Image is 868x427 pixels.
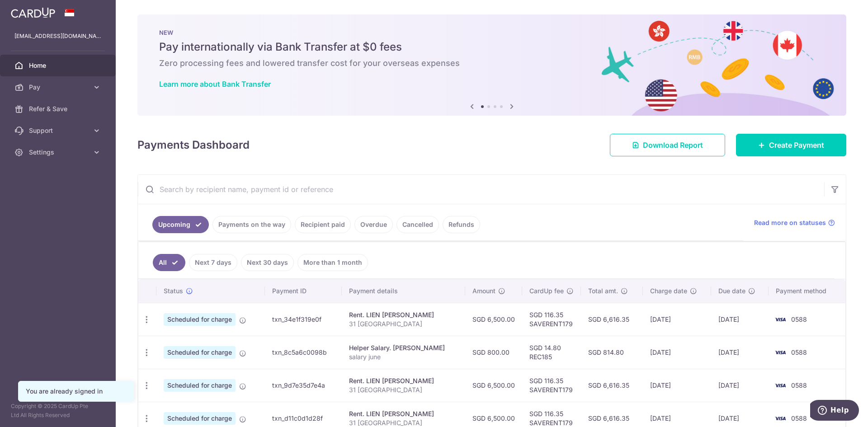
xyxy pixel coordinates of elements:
[754,218,835,227] a: Read more on statuses
[29,104,89,113] span: Refer & Save
[354,216,393,233] a: Overdue
[529,286,564,296] span: CardUp fee
[522,336,581,369] td: SGD 14.80 REC185
[465,369,522,402] td: SGD 6,500.00
[164,412,236,425] span: Scheduled for charge
[153,254,185,271] a: All
[769,279,845,303] th: Payment method
[349,352,458,361] p: salary june
[295,216,351,233] a: Recipient paid
[349,343,458,352] div: Helper Salary. [PERSON_NAME]
[643,140,703,150] span: Download Report
[810,400,859,422] iframe: Opens a widget where you can find more information
[472,286,495,296] span: Amount
[522,303,581,336] td: SGD 116.35 SAVERENT179
[212,216,291,233] a: Payments on the way
[265,336,342,369] td: txn_8c5a6c0098b
[159,40,825,54] h5: Pay internationally via Bank Transfer at $0 fees
[581,303,643,336] td: SGD 6,616.35
[29,83,89,92] span: Pay
[349,310,458,319] div: Rent. LIEN [PERSON_NAME]
[791,381,807,389] span: 0588
[159,58,825,69] h6: Zero processing fees and lowered transfer cost for your overseas expenses
[771,413,789,424] img: Bank Card
[164,313,236,326] span: Scheduled for charge
[11,7,55,18] img: CardUp
[14,32,101,41] p: [EMAIL_ADDRESS][DOMAIN_NAME]
[349,409,458,418] div: Rent. LIEN [PERSON_NAME]
[349,319,458,328] p: 31 [GEOGRAPHIC_DATA]
[349,376,458,385] div: Rent. LIEN [PERSON_NAME]
[643,303,712,336] td: [DATE]
[443,216,480,233] a: Refunds
[650,286,687,296] span: Charge date
[711,303,769,336] td: [DATE]
[265,369,342,402] td: txn_9d7e35d7e4a
[29,61,89,70] span: Home
[718,286,745,296] span: Due date
[164,379,236,392] span: Scheduled for charge
[265,303,342,336] td: txn_34e1f319e0f
[736,134,846,156] a: Create Payment
[754,218,826,227] span: Read more on statuses
[588,286,618,296] span: Total amt.
[581,369,643,402] td: SGD 6,616.35
[189,254,237,271] a: Next 7 days
[265,279,342,303] th: Payment ID
[297,254,368,271] a: More than 1 month
[152,216,209,233] a: Upcoming
[581,336,643,369] td: SGD 814.80
[26,387,126,396] div: You are already signed in
[769,140,824,150] span: Create Payment
[137,137,250,153] h4: Payments Dashboard
[771,314,789,325] img: Bank Card
[137,14,846,116] img: Bank transfer banner
[349,385,458,394] p: 31 [GEOGRAPHIC_DATA]
[522,369,581,402] td: SGD 116.35 SAVERENT179
[396,216,439,233] a: Cancelled
[164,286,183,296] span: Status
[138,175,824,204] input: Search by recipient name, payment id or reference
[164,346,236,359] span: Scheduled for charge
[29,126,89,135] span: Support
[159,29,825,36] p: NEW
[241,254,294,271] a: Next 30 days
[791,348,807,356] span: 0588
[643,336,712,369] td: [DATE]
[771,380,789,391] img: Bank Card
[465,336,522,369] td: SGD 800.00
[771,347,789,358] img: Bank Card
[29,148,89,157] span: Settings
[711,336,769,369] td: [DATE]
[342,279,465,303] th: Payment details
[711,369,769,402] td: [DATE]
[643,369,712,402] td: [DATE]
[791,315,807,323] span: 0588
[465,303,522,336] td: SGD 6,500.00
[610,134,725,156] a: Download Report
[791,414,807,422] span: 0588
[159,80,271,89] a: Learn more about Bank Transfer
